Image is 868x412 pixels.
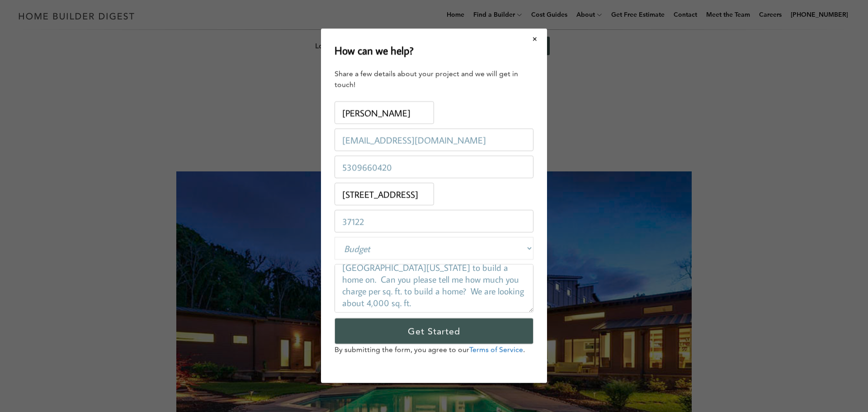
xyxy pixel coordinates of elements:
[694,347,857,401] iframe: Drift Widget Chat Controller
[335,210,533,233] input: Zip Code
[335,69,533,90] div: Share a few details about your project and we will get in touch!
[335,102,434,124] input: Name
[335,156,533,179] input: Phone Number
[335,129,533,152] input: Email Address
[335,183,434,206] input: Project Address
[523,29,547,48] button: Close modal
[335,345,533,355] p: By submitting the form, you agree to our .
[469,346,523,354] a: Terms of Service
[335,42,414,58] h2: How can we help?
[335,318,533,345] input: Get Started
